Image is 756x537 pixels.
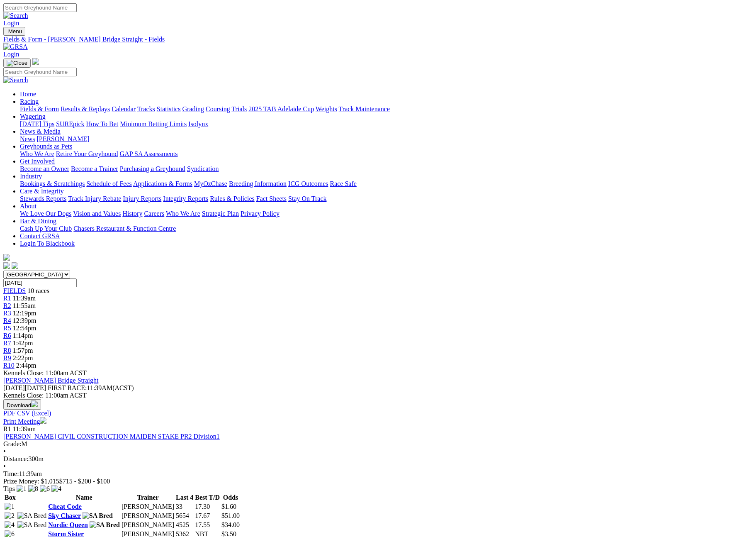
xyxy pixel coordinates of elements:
a: Careers [144,210,164,217]
img: twitter.svg [12,262,18,269]
a: Home [20,90,36,98]
img: 6 [40,485,50,493]
a: Contact GRSA [20,232,60,239]
span: 1:42pm [13,339,33,347]
a: Login [3,51,19,58]
a: PDF [3,410,15,417]
span: Box [5,494,16,501]
span: R7 [3,339,11,347]
span: 2:22pm [13,354,33,361]
span: R1 [3,295,11,302]
td: 5654 [175,512,194,520]
a: About [20,203,36,210]
span: $34.00 [221,521,240,528]
td: 17.30 [194,503,220,511]
span: 11:39am [13,295,36,302]
td: 4525 [175,521,194,529]
a: Isolynx [188,120,208,127]
span: • [3,448,6,455]
a: R6 [3,332,11,339]
img: SA Bred [90,521,120,529]
img: printer.svg [40,417,46,424]
span: R8 [3,347,11,354]
a: Stewards Reports [20,195,66,202]
a: Track Maintenance [339,105,390,112]
a: Statistics [157,105,181,112]
span: [DATE] [3,384,25,391]
a: Wagering [20,113,46,120]
img: download.svg [31,400,38,407]
input: Search [3,3,77,12]
div: Care & Integrity [20,195,753,203]
span: Grade: [3,440,22,447]
div: About [20,210,753,217]
button: Download [3,399,41,410]
a: Care & Integrity [20,188,64,195]
a: R10 [3,362,15,369]
th: Last 4 [175,493,194,502]
button: Toggle navigation [3,59,31,68]
div: Get Involved [20,165,753,173]
div: Wagering [20,120,753,128]
span: Tips [3,485,15,492]
div: Racing [20,105,753,113]
a: FIELDS [3,287,26,294]
a: Nordic Queen [48,521,88,528]
a: Fields & Form - [PERSON_NAME] Bridge Straight - Fields [3,36,753,43]
img: 4 [51,485,61,493]
div: Kennels Close: 11:00am ACST [3,392,753,399]
img: 1 [5,503,15,510]
a: Bar & Dining [20,217,56,225]
a: How To Bet [86,120,119,127]
a: Cash Up Your Club [20,225,72,232]
span: R4 [3,317,11,324]
a: History [122,210,142,217]
a: [PERSON_NAME] CIVIL CONSTRUCTION MAIDEN STAKE PR2 Division1 [3,433,220,440]
img: 2 [5,512,15,520]
a: Results & Replays [61,105,110,112]
div: News & Media [20,135,753,143]
td: 17.67 [194,512,220,520]
a: SUREpick [56,120,84,127]
img: 4 [5,521,15,529]
a: Purchasing a Greyhound [120,165,185,172]
a: ICG Outcomes [288,180,328,187]
a: Fact Sheets [256,195,287,202]
span: FIRST RACE: [48,384,87,391]
a: Breeding Information [229,180,287,187]
img: 8 [28,485,38,493]
a: Racing [20,98,39,105]
button: Toggle navigation [3,27,25,36]
span: R1 [3,425,11,432]
span: Kennels Close: 11:00am ACST [3,369,87,376]
img: GRSA [3,43,28,51]
span: • [3,463,6,470]
a: [DATE] Tips [20,120,54,127]
input: Select date [3,278,77,287]
a: Industry [20,173,42,180]
span: 10 races [27,287,49,294]
a: Minimum Betting Limits [120,120,187,127]
a: Cheat Code [48,503,81,510]
td: [PERSON_NAME] [121,521,175,529]
a: R9 [3,354,11,361]
div: Prize Money: $1,015 [3,478,753,485]
div: Download [3,410,753,417]
a: R2 [3,302,11,309]
a: Strategic Plan [202,210,239,217]
div: Greyhounds as Pets [20,150,753,158]
a: Become an Owner [20,165,69,172]
span: 11:39AM(ACST) [48,384,134,391]
img: logo-grsa-white.png [32,58,39,65]
a: We Love Our Dogs [20,210,71,217]
a: Print Meeting [3,418,46,425]
span: 2:44pm [16,362,36,369]
span: 1:14pm [13,332,33,339]
a: Track Injury Rebate [68,195,121,202]
a: R3 [3,310,11,317]
span: Distance: [3,455,28,462]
